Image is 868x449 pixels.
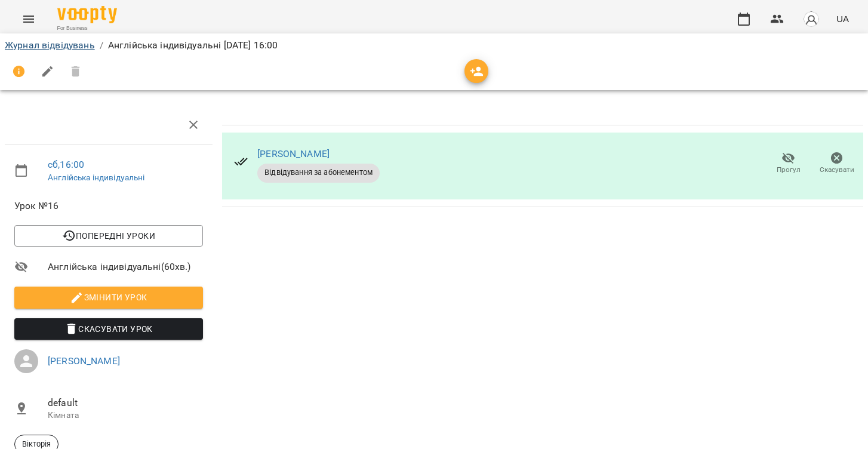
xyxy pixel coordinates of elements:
[14,199,203,213] span: Урок №16
[108,38,278,53] p: Англійська індивідуальні [DATE] 16:00
[57,6,117,23] img: Voopty Logo
[777,165,801,175] span: Прогул
[24,290,193,305] span: Змінити урок
[836,13,849,25] span: UA
[48,173,145,182] a: Англійська індивідуальні
[48,396,203,410] span: default
[14,225,203,247] button: Попередні уроки
[14,5,43,33] button: Menu
[14,318,203,340] button: Скасувати Урок
[24,229,193,243] span: Попередні уроки
[57,24,117,32] span: For Business
[48,159,84,170] a: сб , 16:00
[24,322,193,336] span: Скасувати Урок
[5,38,863,53] nav: breadcrumb
[764,147,812,180] button: Прогул
[832,8,854,30] button: UA
[820,165,854,175] span: Скасувати
[803,11,820,27] img: avatar_s.png
[14,287,203,308] button: Змінити урок
[812,147,861,180] button: Скасувати
[100,38,103,53] li: /
[48,410,203,422] p: Кімната
[48,355,120,367] a: [PERSON_NAME]
[257,167,380,178] span: Відвідування за абонементом
[257,148,330,159] a: [PERSON_NAME]
[5,39,95,51] a: Журнал відвідувань
[48,260,203,274] span: Англійська індивідуальні ( 60 хв. )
